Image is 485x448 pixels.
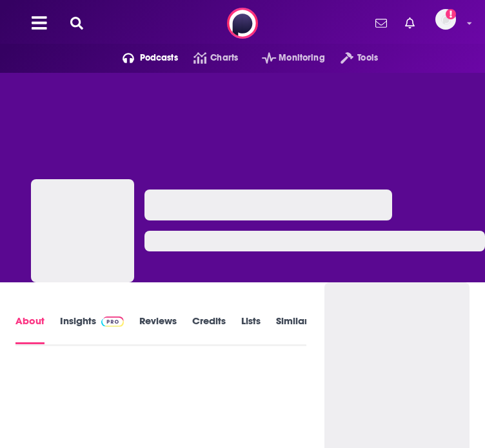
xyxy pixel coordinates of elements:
[435,9,464,37] a: Logged in as Ashley_Beenen
[357,49,378,67] span: Tools
[279,49,324,67] span: Monitoring
[325,48,378,68] button: open menu
[101,317,124,327] img: Podchaser Pro
[60,315,124,344] a: InsightsPodchaser Pro
[107,48,178,68] button: open menu
[227,8,258,39] img: Podchaser - Follow, Share and Rate Podcasts
[241,315,261,344] a: Lists
[446,9,456,19] svg: Add a profile image
[15,315,45,344] a: About
[192,315,226,344] a: Credits
[139,315,177,344] a: Reviews
[400,12,420,34] a: Show notifications dropdown
[246,48,325,68] button: open menu
[435,9,456,30] span: Logged in as Ashley_Beenen
[370,12,392,34] a: Show notifications dropdown
[435,9,456,30] img: User Profile
[210,49,238,67] span: Charts
[140,49,178,67] span: Podcasts
[276,315,308,344] a: Similar
[178,48,238,68] a: Charts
